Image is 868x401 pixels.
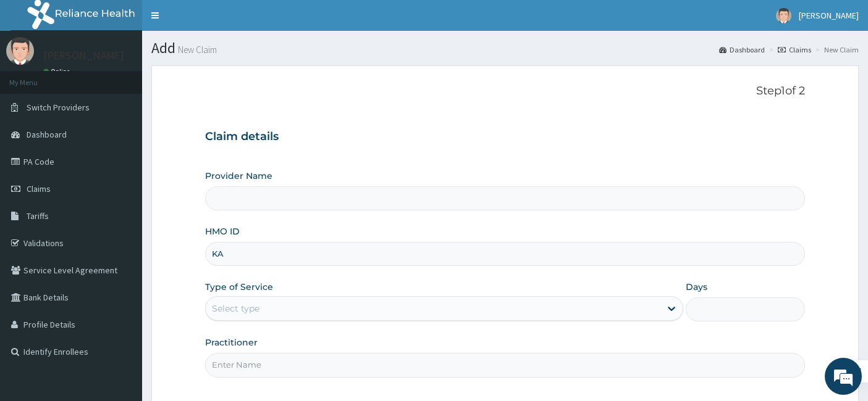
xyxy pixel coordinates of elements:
[205,225,240,238] label: HMO ID
[205,336,258,349] label: Practitioner
[43,50,124,61] p: [PERSON_NAME]
[205,353,806,377] input: Enter Name
[719,44,765,55] a: Dashboard
[151,40,859,56] h1: Add
[205,85,806,98] p: Step 1 of 2
[812,44,859,55] li: New Claim
[212,302,259,315] div: Select type
[205,281,273,293] label: Type of Service
[205,170,272,182] label: Provider Name
[799,10,859,21] span: [PERSON_NAME]
[205,130,806,144] h3: Claim details
[43,67,73,76] a: Online
[6,37,34,65] img: User Image
[776,8,791,23] img: User Image
[175,45,217,54] small: New Claim
[686,281,707,293] label: Days
[205,242,806,266] input: Enter HMO ID
[778,44,811,55] a: Claims
[27,102,90,113] span: Switch Providers
[27,210,49,221] span: Tariffs
[27,183,51,194] span: Claims
[27,129,67,140] span: Dashboard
